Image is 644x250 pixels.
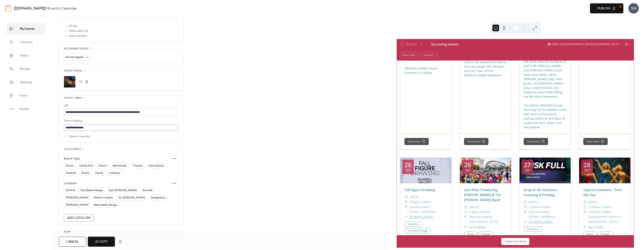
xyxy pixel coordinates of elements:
span: [DATE] [409,194,419,199]
div: ​ [404,199,408,205]
a: Form [6,90,46,101]
div: ​ [464,215,467,220]
span: Design [20,67,30,72]
div: 26 [404,162,411,168]
span: Hide end time [69,34,87,39]
a: [DOMAIN_NAME] [14,5,46,13]
div: ​ [583,205,587,210]
span: Open in new tab [69,134,90,139]
a: [DOMAIN_NAME] [409,215,433,219]
div: ​ [404,194,408,199]
a: Install [6,103,46,115]
span: Iberville [143,188,153,193]
span: Glassell Gallery [STREET_ADDRESS] [409,205,447,215]
button: Add Category [64,214,94,222]
div: There are no costumes or fake British accents. For The Walrus, it’s all about showcasing the song... [519,37,571,129]
span: RSVP [64,230,71,235]
div: ​ [464,205,467,210]
div: ​ [524,219,527,224]
div: Upcoming events [431,42,458,47]
div: ​ [583,210,587,215]
span: 12:00pm [588,205,600,210]
div: ​ [583,199,587,205]
span: [DATE] [469,205,478,210]
a: Live After 5 featuring [PERSON_NAME] & The [PERSON_NAME] Band [464,188,501,202]
span: 5:00pm [409,199,420,205]
button: Submit Your Event [501,238,529,245]
span: Poetry [81,171,90,176]
img: logo [5,5,11,12]
span: - [600,205,601,210]
a: Settings [6,77,46,88]
span: My Events [20,27,35,32]
span: Accept [95,239,108,244]
div: ​ [464,224,467,229]
span: Do not repeat [65,54,83,60]
button: Accept [88,237,115,247]
div: URL [64,103,177,108]
span: East Baton Rouge [80,188,103,193]
a: My Events [6,23,46,34]
span: [DATE] [66,188,75,193]
span: 1:00pm [601,205,612,210]
span: Tangipahoa [150,195,165,200]
div: ​ [404,214,408,219]
button: Cancel [59,237,86,247]
a: Get Tickets [588,225,604,229]
div: ​ [524,199,527,205]
span: 8:00pm [480,210,491,215]
span: 2:00pm [529,205,539,210]
span: Dance [99,163,107,168]
span: Visual Arts [79,163,93,168]
button: Save event [583,138,608,145]
span: [DATE] [529,199,538,205]
a: Fall Figure Drawing [404,188,435,192]
div: ​ [404,205,408,210]
span: Theater [133,163,143,168]
span: Views [20,53,29,58]
div: ; [64,76,75,88]
div: 27 [524,162,531,168]
div: Sep [465,169,470,172]
a: Views [6,50,46,61]
span: All day [69,24,77,29]
span: [PERSON_NAME] [66,195,88,200]
span: Show date only [69,29,88,34]
span: Music [66,163,74,168]
div: ••• [59,232,183,241]
span: Install [20,107,28,112]
span: Festival [66,171,76,176]
span: Form [20,93,27,98]
span: [PERSON_NAME][GEOGRAPHIC_DATA] in [GEOGRAPHIC_DATA] [588,210,626,224]
div: Sep [584,169,590,172]
span: St. [PERSON_NAME] [118,195,145,200]
button: Save event [404,138,429,145]
span: - [539,205,540,210]
span: 5:00pm [469,210,479,215]
span: Connect [20,40,33,45]
span: Pointe Coupée [94,195,113,200]
span: 7:00pm [421,199,431,205]
div: 28 [583,162,590,168]
div: ​ [464,210,467,215]
button: Save event [524,138,548,145]
span: (GMT-06:00) [GEOGRAPHIC_DATA]/[GEOGRAPHIC_DATA] [552,43,619,45]
span: Educational [149,163,164,168]
b: / [46,5,48,13]
div: SN [628,3,639,14]
div: Text to display [64,119,177,124]
div: ​ [524,210,527,215]
span: West Baton Rouge [94,203,117,208]
a: Design [6,63,46,74]
span: [PERSON_NAME] [66,203,88,208]
span: Comedy [109,171,120,176]
span: Publish [597,6,610,11]
div: ​ [524,205,527,210]
span: - [479,210,480,215]
span: Glassell Gallery [STREET_ADDRESS] [529,210,567,220]
a: Opera Louisiane's "Over the Top" [583,188,622,197]
a: Learn More [469,225,485,229]
span: Family [95,171,103,176]
button: Publish [590,3,623,13]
